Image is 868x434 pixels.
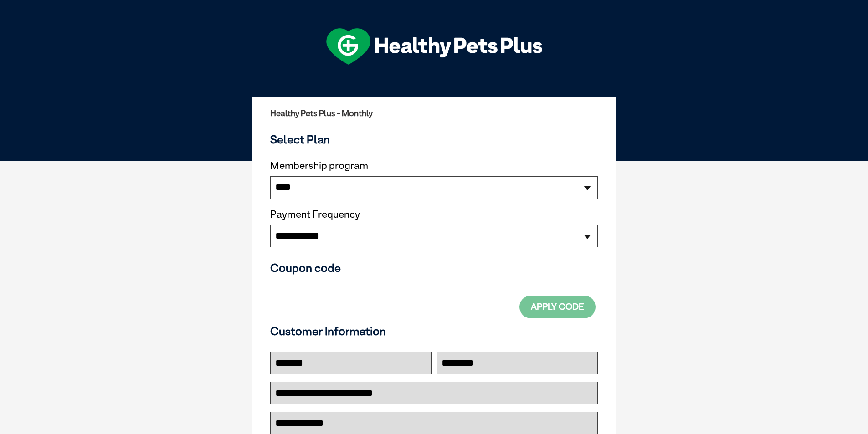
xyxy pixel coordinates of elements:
label: Payment Frequency [270,209,360,220]
img: hpp-logo-landscape-green-white.png [326,28,542,65]
h3: Customer Information [270,324,598,338]
h3: Coupon code [270,261,598,275]
label: Membership program [270,160,598,172]
button: Apply Code [519,296,596,318]
h3: Select Plan [270,133,598,146]
h2: Healthy Pets Plus - Monthly [270,109,598,118]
